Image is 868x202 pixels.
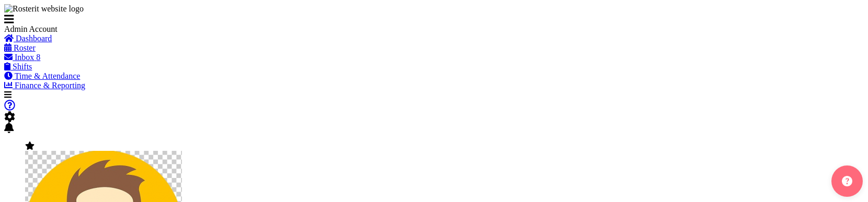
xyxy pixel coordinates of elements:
[4,34,52,43] a: Dashboard
[4,62,32,71] a: Shifts
[13,62,32,71] span: Shifts
[4,72,80,80] a: Time & Attendance
[4,81,85,90] a: Finance & Reporting
[15,81,85,90] span: Finance & Reporting
[842,176,852,186] img: help-xxl-2.png
[36,53,40,62] span: 8
[15,72,81,80] span: Time & Attendance
[4,53,40,62] a: Inbox 8
[4,43,36,52] a: Roster
[4,4,84,14] img: Rosterit website logo
[4,25,161,34] div: Admin Account
[16,34,52,43] span: Dashboard
[14,43,36,52] span: Roster
[15,53,34,62] span: Inbox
